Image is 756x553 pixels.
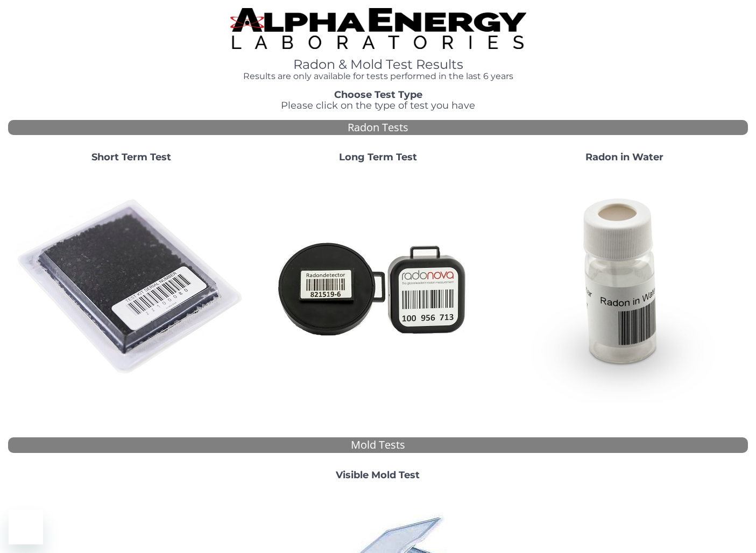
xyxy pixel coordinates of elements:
[281,100,475,111] span: Please click on the type of test you have
[9,510,43,544] iframe: Button to launch messaging window
[16,172,247,403] img: ShortTerm.jpg
[334,89,422,101] strong: Choose Test Type
[336,469,420,481] strong: Visible Mold Test
[230,8,526,49] img: TightCrop.jpg
[230,72,526,81] h4: Results are only available for tests performed in the last 6 years
[262,172,493,403] img: Radtrak2vsRadtrak3.jpg
[230,58,526,72] h1: Radon & Mold Test Results
[8,437,748,453] div: Mold Tests
[8,120,748,136] div: Radon Tests
[585,151,663,163] strong: Radon in Water
[339,151,417,163] strong: Long Term Test
[91,151,171,163] strong: Short Term Test
[509,172,740,403] img: RadoninWater.jpg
